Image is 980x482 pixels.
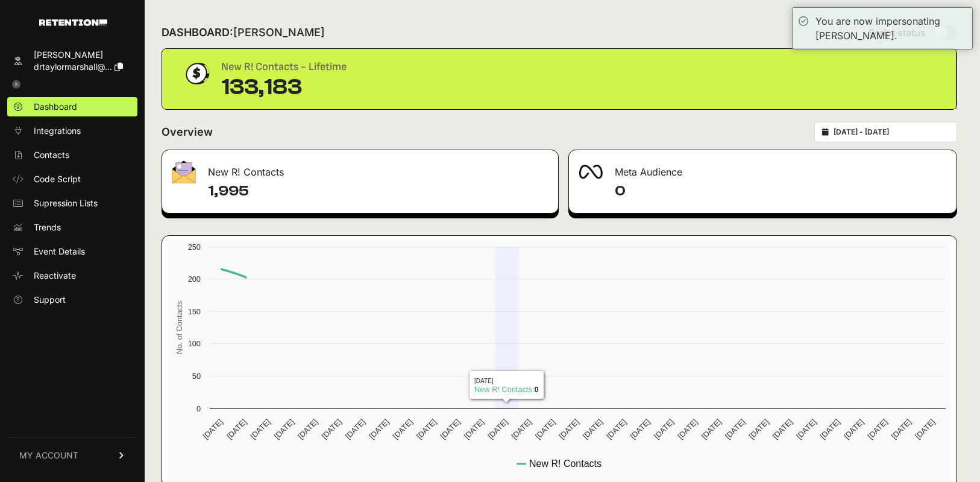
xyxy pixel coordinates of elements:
a: Support [7,290,137,309]
text: [DATE] [913,417,937,441]
text: 200 [188,274,201,284]
a: Contacts [7,145,137,165]
img: fa-envelope-19ae18322b30453b285274b1b8af3d052b27d846a4fbe8435d1a52b978f639a2.png [172,160,196,183]
text: [DATE] [865,417,889,441]
text: [DATE] [747,417,770,441]
text: [DATE] [391,417,415,441]
img: fa-meta-2f981b61bb99beabf952f7030308934f19ce035c18b003e963880cc3fabeebb7.png [579,165,603,179]
a: Trends [7,218,137,237]
h4: 0 [615,182,947,201]
text: 50 [192,372,201,381]
text: [DATE] [438,417,462,441]
div: 133,183 [221,75,347,100]
text: [DATE] [272,417,296,441]
a: Integrations [7,121,137,141]
text: [DATE] [842,417,865,441]
text: [DATE] [296,417,319,441]
text: [DATE] [319,417,343,441]
text: [DATE] [462,417,486,441]
span: Integrations [34,125,81,137]
text: [DATE] [676,417,699,441]
text: New R! Contacts [529,458,602,469]
span: drtaylormarshall@... [34,62,112,72]
text: 150 [188,307,201,316]
text: [DATE] [415,417,438,441]
h2: DASHBOARD: [162,24,325,41]
text: [DATE] [510,417,533,441]
text: [DATE] [533,417,557,441]
text: [DATE] [629,417,652,441]
span: Dashboard [34,101,77,113]
text: [DATE] [248,417,272,441]
span: Support [34,294,66,306]
a: Supression Lists [7,194,137,213]
a: Dashboard [7,97,137,116]
text: [DATE] [890,417,913,441]
text: [DATE] [771,417,794,441]
text: 0 [196,404,201,413]
a: [PERSON_NAME] drtaylormarshall@... [7,45,137,77]
text: [DATE] [486,417,509,441]
text: [DATE] [723,417,747,441]
h4: 1,995 [208,182,548,201]
text: [DATE] [557,417,580,441]
text: [DATE] [581,417,605,441]
div: [PERSON_NAME] [34,49,123,61]
span: Code Script [34,173,81,185]
a: Reactivate [7,266,137,285]
span: Trends [34,221,61,233]
span: [PERSON_NAME] [233,26,325,39]
a: MY ACCOUNT [7,437,137,474]
text: [DATE] [201,417,225,441]
text: [DATE] [344,417,367,441]
text: [DATE] [605,417,628,441]
span: Reactivate [34,270,76,282]
div: New R! Contacts - Lifetime [221,59,347,75]
text: 100 [188,339,201,348]
a: Code Script [7,170,137,189]
text: [DATE] [794,417,818,441]
div: You are now impersonating [PERSON_NAME]. [815,14,966,43]
text: No. of Contacts [175,301,184,354]
a: Event Details [7,242,137,261]
img: dollar-coin-05c43ed7efb7bc0c12610022525b4bbbb207c7efeef5aecc26f025e68dcafac9.png [181,59,212,89]
text: [DATE] [225,417,248,441]
h2: Overview [162,124,213,141]
img: Retention.com [39,19,107,26]
div: New R! Contacts [162,150,558,186]
div: Meta Audience [569,150,956,186]
text: [DATE] [700,417,723,441]
span: Contacts [34,149,69,161]
text: 250 [188,243,201,252]
span: Supression Lists [34,197,98,209]
text: [DATE] [652,417,676,441]
span: MY ACCOUNT [19,449,78,461]
text: [DATE] [367,417,391,441]
text: [DATE] [818,417,842,441]
span: Event Details [34,246,85,258]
